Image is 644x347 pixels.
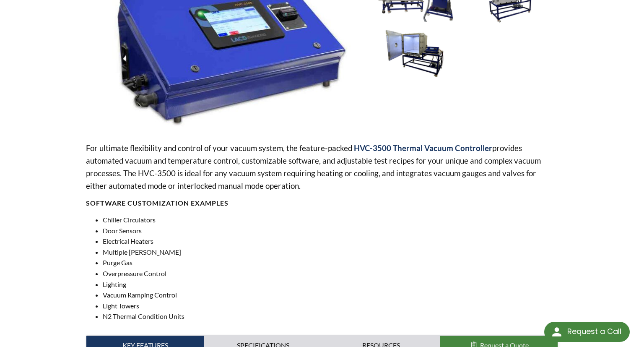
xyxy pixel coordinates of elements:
[103,268,558,279] li: Overpressure Control
[103,257,558,268] li: Purge Gas
[103,290,558,300] li: Vacuum Ramping Control
[103,214,558,225] li: Chiller Circulators
[550,325,563,339] img: round button
[103,311,558,322] li: N2 Thermal Condition Units
[103,300,558,311] li: Light Towers
[103,236,558,247] li: Electrical Heaters
[86,142,558,192] p: For ultimate flexibility and control of your vacuum system, the feature-packed provides automated...
[369,28,460,79] img: HVC-3500 in Cube Chamber System, open door
[567,322,621,341] div: Request a Call
[354,143,492,153] strong: HVC-3500 Thermal Vacuum Controller
[544,322,630,342] div: Request a Call
[86,199,558,208] h4: SOFTWARE CUSTOMIZATION EXAMPLES
[103,247,558,258] li: Multiple [PERSON_NAME]
[103,225,558,236] li: Door Sensors
[103,279,558,290] li: Lighting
